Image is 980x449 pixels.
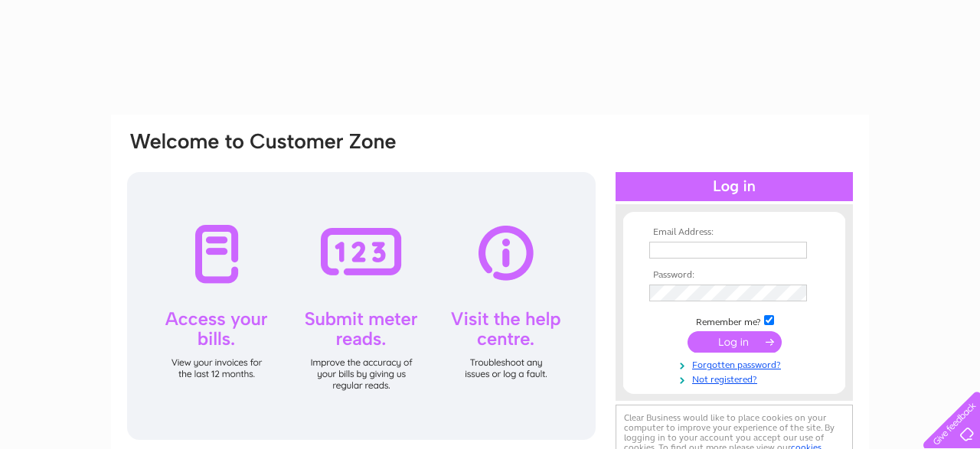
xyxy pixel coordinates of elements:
[688,331,782,353] input: Submit
[645,270,823,281] th: Password:
[649,356,823,371] a: Forgotten password?
[645,313,823,328] td: Remember me?
[649,371,823,386] a: Not registered?
[645,227,823,238] th: Email Address:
